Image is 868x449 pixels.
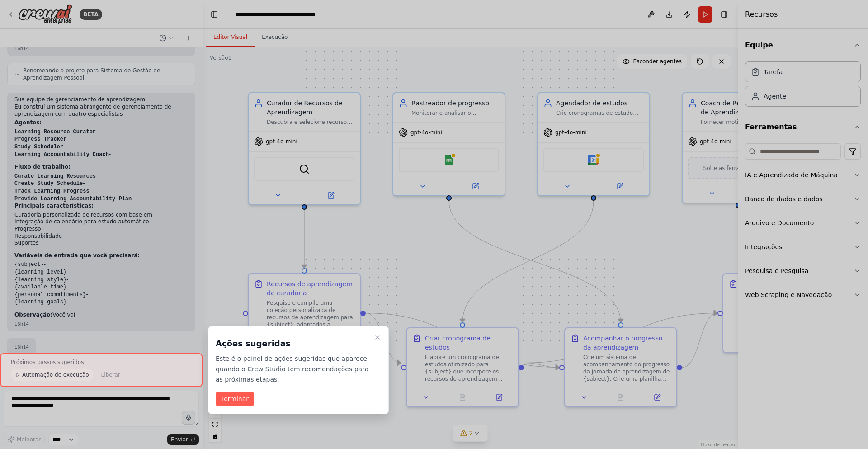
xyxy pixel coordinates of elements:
[216,392,254,406] button: Terminar
[216,339,291,348] font: Ações sugeridas
[221,395,249,402] font: Terminar
[216,355,368,383] font: Este é o painel de ações sugeridas que aparece quando o Crew Studio tem recomendações para as pró...
[208,8,221,21] button: Ocultar barra lateral esquerda
[372,332,383,343] button: Passo a passo detalhado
